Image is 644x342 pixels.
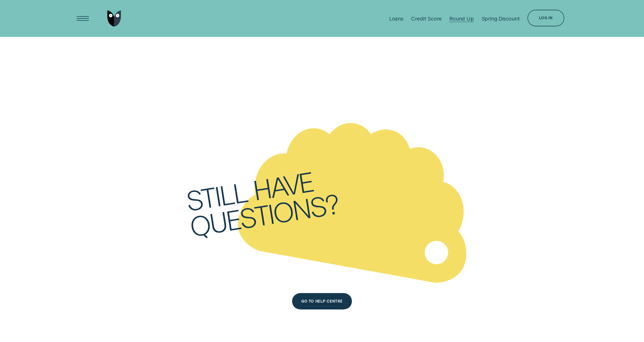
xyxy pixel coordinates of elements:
[482,15,520,22] div: Spring Discount
[449,15,474,22] div: Round Up
[292,293,352,310] button: Go To Help Centre
[75,10,91,27] button: Open Menu
[251,168,315,203] div: have
[188,190,340,239] div: questions?
[107,10,121,27] img: Wisr
[184,178,249,213] div: Still
[184,164,340,239] h2: Still have questions?
[389,15,403,22] div: Loans
[527,10,564,26] button: Log in
[411,15,442,22] div: Credit Score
